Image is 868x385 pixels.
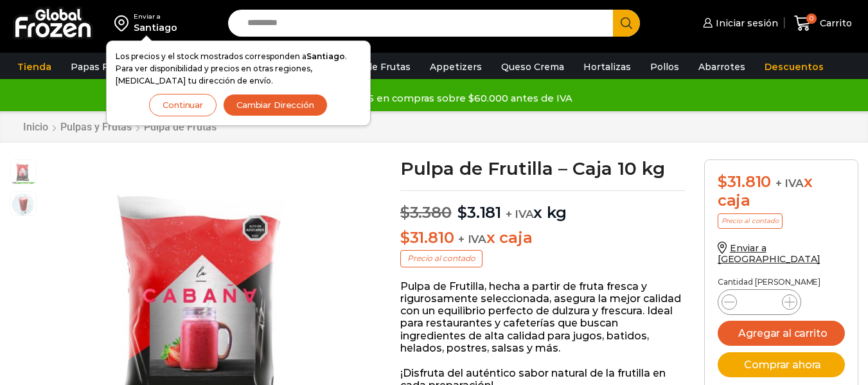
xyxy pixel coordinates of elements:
span: $ [718,172,727,191]
input: Product quantity [747,293,772,311]
div: Enviar a [134,12,177,21]
button: Comprar ahora [718,352,845,377]
span: $ [400,203,410,222]
span: $ [457,203,467,222]
nav: Breadcrumb [22,121,217,133]
a: Iniciar sesión [700,10,778,36]
a: Pollos [644,55,686,79]
a: Descuentos [758,55,830,79]
a: Abarrotes [692,55,752,79]
span: Carrito [817,17,852,30]
p: x caja [400,229,685,247]
p: Cantidad [PERSON_NAME] [718,278,845,287]
p: x kg [400,190,685,222]
a: Pulpa de Frutas [330,55,417,79]
bdi: 3.380 [400,203,452,222]
a: Appetizers [423,55,488,79]
a: Inicio [22,121,49,133]
span: 0 [806,13,817,24]
p: Precio al contado [718,213,783,229]
p: Los precios y el stock mostrados corresponden a . Para ver disponibilidad y precios en otras regi... [116,50,361,87]
button: Search button [613,10,640,37]
button: Agregar al carrito [718,321,845,346]
a: Queso Crema [495,55,571,79]
button: Continuar [149,94,217,116]
bdi: 31.810 [400,228,454,247]
p: Pulpa de Frutilla, hecha a partir de fruta fresca y rigurosamente seleccionada, asegura la mejor ... [400,280,685,354]
img: address-field-icon.svg [114,12,134,34]
span: Iniciar sesión [713,17,778,30]
a: Pulpa de Frutas [143,121,217,133]
a: Enviar a [GEOGRAPHIC_DATA] [718,242,820,265]
button: Cambiar Dirección [223,94,328,116]
bdi: 3.181 [457,203,501,222]
span: jugo-frambuesa [10,192,36,217]
a: Tienda [11,55,58,79]
span: + IVA [458,233,486,246]
h1: Pulpa de Frutilla – Caja 10 kg [400,159,685,177]
span: pulpa-frutilla [10,160,36,186]
a: Hortalizas [577,55,637,79]
a: Papas Fritas [64,55,136,79]
a: Pulpas y Frutas [60,121,132,133]
strong: Santiago [306,51,345,61]
span: $ [400,228,410,247]
div: Santiago [134,21,177,34]
span: + IVA [506,208,534,220]
bdi: 31.810 [718,172,771,191]
p: Precio al contado [400,250,483,267]
div: x caja [718,173,845,210]
span: + IVA [775,177,804,190]
a: 0 Carrito [791,8,855,39]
